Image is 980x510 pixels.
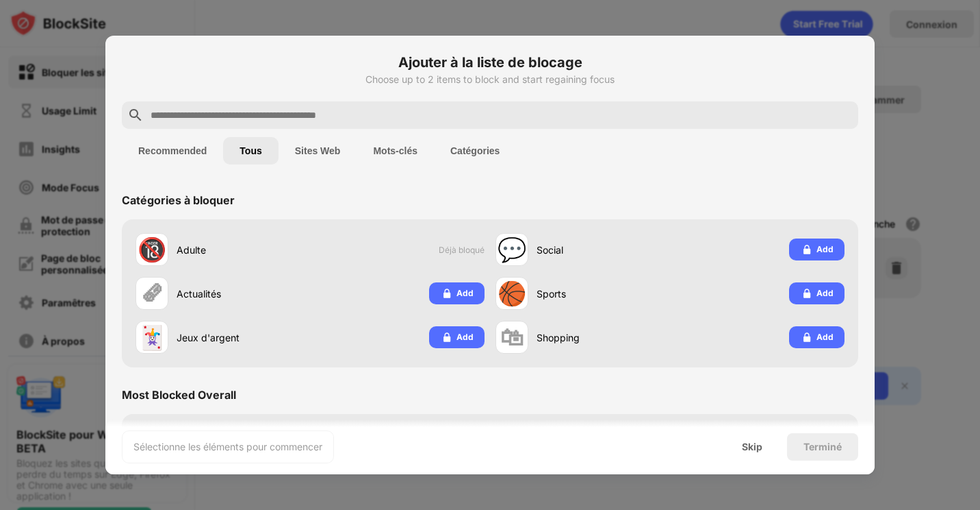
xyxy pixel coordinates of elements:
[279,137,357,165] button: Sites Web
[357,137,434,165] button: Mots-clés
[127,107,144,123] img: search.svg
[177,287,310,301] div: Actualités
[122,388,236,402] div: Most Blocked Overall
[456,287,474,300] div: Add
[140,280,164,308] div: 🗞
[742,441,762,452] div: Skip
[177,330,310,345] div: Jeux d'argent
[816,287,834,300] div: Add
[498,236,526,264] div: 💬
[138,324,166,352] div: 🃏
[500,324,524,352] div: 🛍
[122,52,858,73] h6: Ajouter à la liste de blocage
[138,236,166,264] div: 🔞
[434,137,516,165] button: Catégories
[537,330,670,345] div: Shopping
[498,280,526,308] div: 🏀
[223,137,278,165] button: Tous
[537,287,670,301] div: Sports
[816,330,834,344] div: Add
[177,243,310,257] div: Adulte
[133,440,322,454] div: Sélectionne les éléments pour commencer
[803,441,842,452] div: Terminé
[122,74,858,85] div: Choose up to 2 items to block and start regaining focus
[816,243,834,256] div: Add
[439,245,485,255] span: Déjà bloqué
[456,330,474,344] div: Add
[537,243,670,257] div: Social
[122,193,235,207] div: Catégories à bloquer
[122,137,223,165] button: Recommended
